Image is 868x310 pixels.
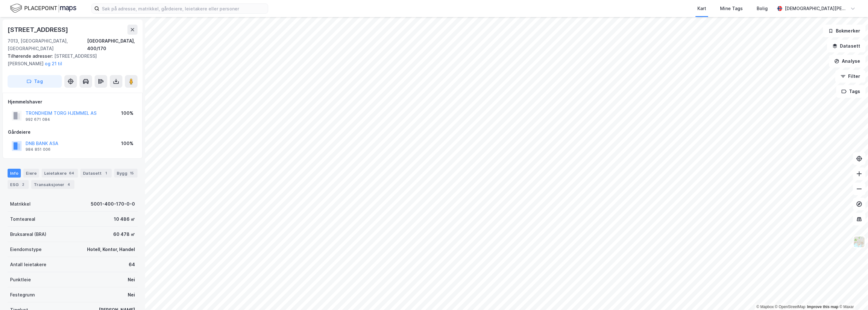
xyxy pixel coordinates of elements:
div: 984 851 006 [26,147,50,152]
div: Gårdeiere [8,128,137,136]
div: Nei [128,291,135,299]
div: Datasett [80,169,112,178]
button: Datasett [827,40,865,52]
div: 64 [68,170,75,176]
div: 992 671 084 [26,117,50,122]
div: Nei [128,276,135,284]
div: Info [8,169,21,178]
div: [STREET_ADDRESS][PERSON_NAME] [8,52,132,67]
a: Improve this map [807,305,838,309]
div: Hotell, Kontor, Handel [87,246,135,253]
div: Antall leietakere [10,261,46,268]
div: 5001-400-170-0-0 [91,200,135,208]
div: 7013, [GEOGRAPHIC_DATA], [GEOGRAPHIC_DATA] [8,37,87,52]
iframe: Chat Widget [836,280,868,310]
div: Punktleie [10,276,31,284]
div: Bolig [757,5,768,12]
div: Kontrollprogram for chat [836,280,868,310]
div: Eiendomstype [10,246,42,253]
a: OpenStreetMap [775,305,806,309]
div: Bygg [114,169,138,178]
input: Søk på adresse, matrikkel, gårdeiere, leietakere eller personer [99,4,268,13]
div: Festegrunn [10,291,35,299]
div: 100% [121,109,133,117]
div: [DEMOGRAPHIC_DATA][PERSON_NAME] [785,5,848,12]
div: 10 486 ㎡ [114,215,135,223]
button: Tags [836,85,865,98]
a: Mapbox [756,305,774,309]
div: 100% [121,140,133,147]
div: Eiere [23,169,39,178]
div: 1 [103,170,109,176]
div: Transaksjoner [31,180,74,189]
div: Tomteareal [10,215,35,223]
div: Bruksareal (BRA) [10,231,46,238]
div: Hjemmelshaver [8,98,137,106]
div: 64 [129,261,135,268]
div: [GEOGRAPHIC_DATA], 400/170 [87,37,138,52]
img: logo.f888ab2527a4732fd821a326f86c7f29.svg [10,3,76,14]
button: Filter [835,70,865,83]
div: ESG [8,180,29,189]
div: 60 478 ㎡ [113,231,135,238]
span: Tilhørende adresser: [8,53,54,59]
div: 15 [129,170,135,176]
div: Kart [697,5,706,12]
div: Matrikkel [10,200,31,208]
button: Analyse [829,55,865,67]
button: Bokmerker [823,25,865,37]
div: Mine Tags [720,5,743,12]
button: Tag [8,75,62,88]
div: Leietakere [42,169,78,178]
img: Z [853,236,865,248]
div: 4 [66,181,72,188]
div: 2 [20,181,26,188]
div: [STREET_ADDRESS] [8,25,69,35]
